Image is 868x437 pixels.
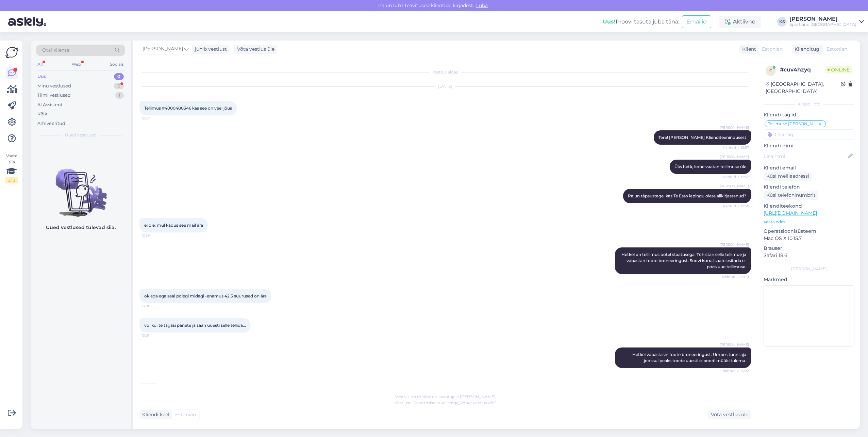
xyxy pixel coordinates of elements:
[723,145,749,150] span: Nähtud ✓ 12:57
[764,266,854,272] div: [PERSON_NAME]
[395,394,496,399] span: Vestlus on määratud kasutajale [PERSON_NAME]
[720,242,749,247] span: [PERSON_NAME]
[658,135,746,140] span: Tere! [PERSON_NAME] Klienditeenindusest
[720,154,749,159] span: [PERSON_NAME]
[141,116,167,121] span: 12:57
[144,323,246,328] span: vōi kui te tagasi panete ja saan uuesti selle tellida...
[764,203,854,210] p: Klienditeekond
[764,129,854,140] input: Lisa tag
[5,46,18,59] img: Askly Logo
[144,293,267,298] span: ok aga ega seal polegi midagi -enamus 42.5 suurused on ära
[789,16,856,22] div: [PERSON_NAME]
[739,46,756,53] div: Klient
[722,368,749,373] span: Nähtud ✓ 13:02
[789,22,856,27] div: Sportland [GEOGRAPHIC_DATA]
[141,333,167,338] span: 13:01
[37,73,46,80] div: Uus
[632,352,747,363] span: Hetkel vabastasin toote broneeringust. Umbes tunni aja jooksul peaks toode uuesti e-poodi müüki t...
[37,111,47,117] div: Kõik
[5,177,18,183] div: 2 / 3
[777,17,787,27] div: KS
[722,274,749,279] span: Nähtud ✓ 13:00
[474,2,490,9] span: Luba
[674,164,746,169] span: Üks hetk, kohe vaatan tellimuse üle
[139,83,751,90] div: [DATE]
[36,60,44,69] div: All
[5,153,18,183] div: Vaata siia
[603,18,616,25] b: Uus!
[764,210,817,216] a: [URL][DOMAIN_NAME]
[458,400,496,405] i: „Võtke vestlus üle”
[144,106,232,111] span: Tellimus #4000480346 kas see on veel jōus
[764,219,854,225] p: Vaata edasi ...
[621,252,747,269] span: Hetkel on telllimus ootel staatusega. Tühistan selle tellimue ja vabastan toote broneeringust. So...
[139,411,169,418] div: Kliendi keel
[723,204,749,209] span: Nähtud ✓ 12:58
[720,183,749,189] span: [PERSON_NAME]
[37,120,65,127] div: Arhiveeritud
[628,193,746,198] span: Palun täpsustage, kas Te Esto lepingu olete allkirjastanud?
[764,183,854,191] p: Kliendi telefon
[768,122,818,126] span: Tellimuse [PERSON_NAME] info
[825,66,852,74] span: Online
[143,45,183,53] span: [PERSON_NAME]
[769,68,772,73] span: c
[144,223,203,228] span: ei ole, mul kadus see mail ära
[603,18,679,26] div: Proovi tasuta juba täna:
[764,111,854,118] p: Kliendi tag'id
[764,228,854,235] p: Operatsioonisüsteem
[192,46,227,53] div: juhib vestlust
[37,83,71,90] div: Minu vestlused
[764,101,854,107] div: Kliendi info
[70,60,82,69] div: Web
[108,60,125,69] div: Socials
[764,152,847,160] input: Lisa nimi
[141,233,167,238] span: 12:59
[764,252,854,259] p: Safari 18.6
[65,132,97,138] span: Uued vestlused
[141,304,167,309] span: 13:00
[764,142,854,149] p: Kliendi nimi
[723,174,749,179] span: Nähtud ✓ 12:57
[114,73,124,80] div: 0
[792,46,821,53] div: Klienditugi
[37,92,71,99] div: Tiimi vestlused
[764,191,818,200] div: Küsi telefoninumbrit
[115,92,124,99] div: 1
[42,47,69,54] span: Otsi kliente
[719,16,761,28] div: Aktiivne
[720,342,749,347] span: [PERSON_NAME]
[31,157,131,218] img: No chats
[764,235,854,242] p: Mac OS X 10.15.7
[780,66,825,74] div: # cuv4hzyq
[46,224,116,231] p: Uued vestlused tulevad siia.
[720,125,749,130] span: [PERSON_NAME]
[789,16,864,27] a: [PERSON_NAME]Sportland [GEOGRAPHIC_DATA]
[764,245,854,252] p: Brauser
[764,164,854,172] p: Kliendi email
[175,411,196,418] span: Estonian
[234,45,277,54] div: Võta vestlus üle
[114,83,124,90] div: 0
[764,172,812,181] div: Küsi meiliaadressi
[395,400,496,405] span: Vestluse ülevõtmiseks vajutage
[766,81,841,95] div: [GEOGRAPHIC_DATA], [GEOGRAPHIC_DATA]
[682,15,711,28] button: Emailid
[764,276,854,283] p: Märkmed
[37,101,63,108] div: AI Assistent
[827,46,847,53] span: Estonian
[708,410,751,419] div: Võta vestlus üle
[762,46,783,53] span: Estonian
[139,69,751,75] div: Vestlus algas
